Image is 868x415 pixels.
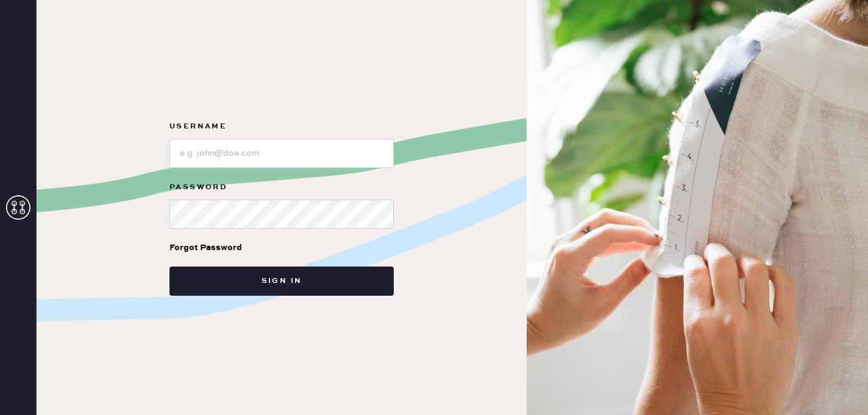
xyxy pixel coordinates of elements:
[169,180,394,195] label: Password
[169,139,394,168] input: e.g. john@doe.com
[169,119,394,134] label: Username
[169,241,242,254] div: Forgot Password
[169,229,242,267] a: Forgot Password
[169,267,394,296] button: Sign in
